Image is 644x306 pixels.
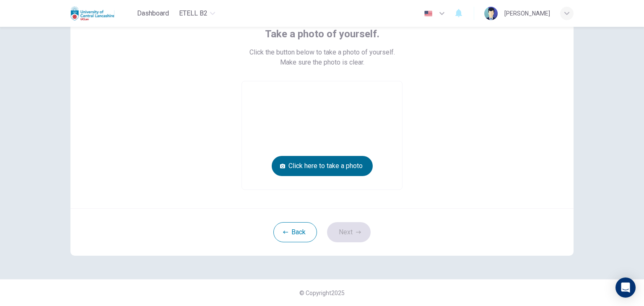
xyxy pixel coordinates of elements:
[134,6,172,21] button: Dashboard
[273,222,317,242] button: Back
[484,7,498,20] img: Profile picture
[265,27,379,41] span: Take a photo of yourself.
[249,47,395,57] span: Click the button below to take a photo of yourself.
[70,5,114,22] img: Uclan logo
[176,6,218,21] button: eTELL B2
[615,277,636,298] div: Open Intercom Messenger
[423,10,434,17] img: en
[504,8,550,18] div: [PERSON_NAME]
[299,290,345,296] span: © Copyright 2025
[137,8,169,18] span: Dashboard
[272,156,373,176] button: Click here to take a photo
[280,57,364,67] span: Make sure the photo is clear.
[70,5,134,22] a: Uclan logo
[179,8,208,18] span: eTELL B2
